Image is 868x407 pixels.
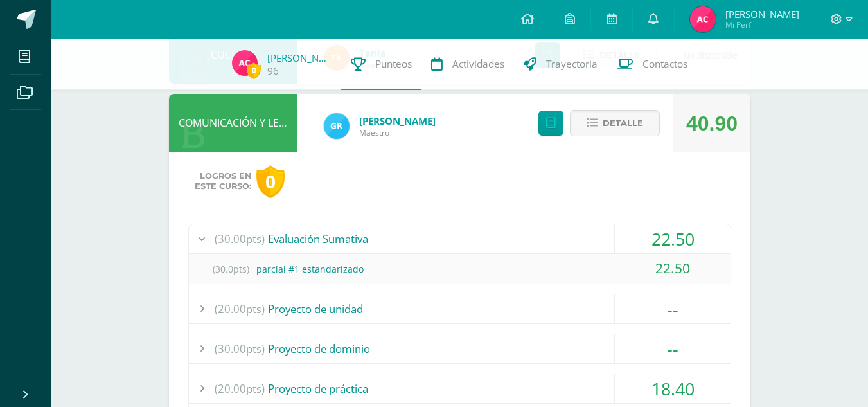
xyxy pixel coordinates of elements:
[189,374,731,403] div: Proyecto de práctica
[546,57,598,71] span: Trayectoria
[247,62,261,78] span: 0
[189,334,731,363] div: Proyecto de dominio
[421,39,514,90] a: Actividades
[267,64,279,78] a: 96
[375,57,412,71] span: Punteos
[642,57,687,71] span: Contactos
[615,254,731,283] div: 22.50
[359,114,436,127] a: [PERSON_NAME]
[256,165,285,198] div: 0
[341,39,421,90] a: Punteos
[215,224,265,253] span: (30.00pts)
[205,255,256,284] span: (30.0pts)
[570,110,660,136] button: Detalle
[514,39,607,90] a: Trayectoria
[615,374,731,403] div: 18.40
[189,255,731,284] div: parcial #1 estandarizado
[615,294,731,323] div: --
[452,57,504,71] span: Actividades
[686,95,738,152] div: 40.90
[690,6,716,32] img: 7b796679ac8a5c7c8476872a402b7861.png
[324,113,350,139] img: 47e0c6d4bfe68c431262c1f147c89d8f.png
[215,294,265,323] span: (20.00pts)
[215,374,265,403] span: (20.00pts)
[607,39,697,90] a: Contactos
[615,224,731,253] div: 22.50
[725,8,799,21] span: [PERSON_NAME]
[189,294,731,323] div: Proyecto de unidad
[195,171,251,192] span: Logros en este curso:
[189,224,731,253] div: Evaluación Sumativa
[232,50,258,76] img: 7b796679ac8a5c7c8476872a402b7861.png
[267,51,332,64] a: [PERSON_NAME]
[215,334,265,363] span: (30.00pts)
[615,334,731,363] div: --
[725,19,799,30] span: Mi Perfil
[169,94,297,152] div: COMUNICACIÓN Y LENGUAJE, IDIOMA ESPAÑOL
[359,127,436,138] span: Maestro
[603,111,643,135] span: Detalle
